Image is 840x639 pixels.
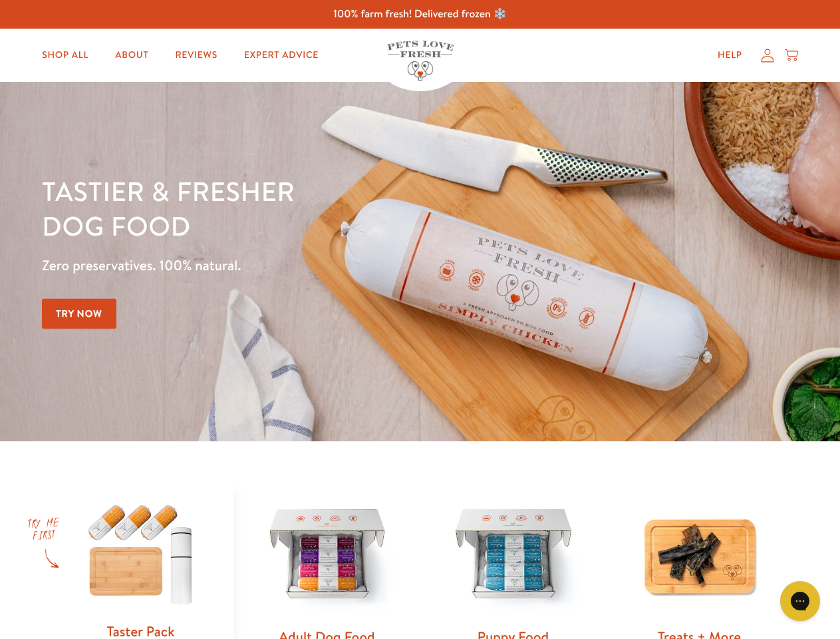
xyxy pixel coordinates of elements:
[387,41,454,81] img: Pets Love Fresh
[42,299,116,329] a: Try Now
[707,42,753,69] a: Help
[233,42,329,69] a: Expert Advice
[42,174,546,243] h1: Tastier & fresher dog food
[164,42,227,69] a: Reviews
[31,42,99,69] a: Shop All
[104,42,159,69] a: About
[42,254,546,278] p: Zero preservatives. 100% natural.
[773,576,827,626] iframe: Gorgias live chat messenger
